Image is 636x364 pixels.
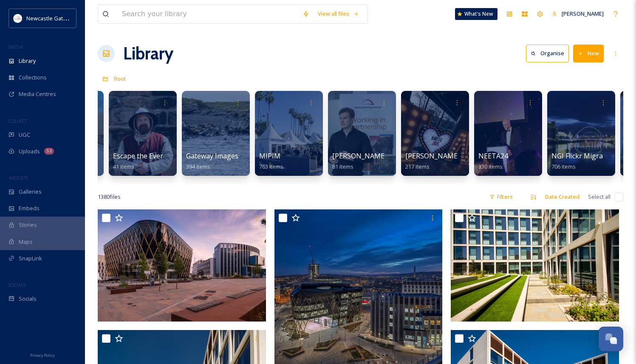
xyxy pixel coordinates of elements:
[8,175,28,181] span: WIDGETS
[478,152,508,170] a: NEETA24330 items
[113,151,342,161] span: Escape the Everyday Influencer - [PERSON_NAME] and [PERSON_NAME]
[114,73,126,84] a: Root
[26,14,105,22] span: Newcastle Gateshead Initiative
[30,353,55,358] span: Privacy Policy
[118,5,298,23] input: Search your library
[485,189,517,205] div: Filters
[14,14,22,23] img: DqD9wEUd_400x400.jpg
[19,188,42,196] span: Galleries
[405,163,430,170] span: 217 items
[259,151,280,161] span: MIPIM
[19,221,37,229] span: Stories
[123,41,173,66] a: Library
[332,152,438,170] a: [PERSON_NAME] Partner Update81 items
[44,148,54,155] div: 53
[478,151,508,161] span: NEETA24
[451,209,619,322] img: KIER-BIO-3971.jpg
[19,73,47,82] span: Collections
[186,163,210,170] span: 394 items
[405,152,477,170] a: [PERSON_NAME] 2025217 items
[113,152,342,170] a: Escape the Everyday Influencer - [PERSON_NAME] and [PERSON_NAME]41 items
[599,327,623,351] button: Open Chat
[551,152,616,170] a: NGI Flickr Migration706 items
[455,8,497,20] a: What's New
[114,75,126,82] span: Root
[19,238,33,246] span: Maps
[405,151,477,161] span: [PERSON_NAME] 2025
[30,350,55,360] a: Privacy Policy
[259,152,283,170] a: MIPIM763 items
[19,57,36,65] span: Library
[562,10,604,17] span: [PERSON_NAME]
[8,282,25,288] span: SOCIALS
[19,90,56,98] span: Media Centres
[314,6,363,22] a: View all files
[588,193,611,201] span: Select all
[186,151,238,161] span: Gateway Images
[551,151,616,161] span: NGI Flickr Migration
[573,45,604,62] button: New
[98,193,121,201] span: 1380 file s
[8,44,23,50] span: MEDIA
[19,131,30,139] span: UGC
[259,163,283,170] span: 763 items
[541,189,584,205] div: Date Created
[186,152,238,170] a: Gateway Images394 items
[548,6,608,22] a: [PERSON_NAME]
[332,163,353,170] span: 81 items
[526,45,569,62] button: Organise
[332,151,438,161] span: [PERSON_NAME] Partner Update
[8,118,27,124] span: COLLECT
[19,204,40,212] span: Embeds
[478,163,503,170] span: 330 items
[19,295,37,303] span: Socials
[19,147,40,155] span: Uploads
[98,209,266,322] img: NICD and FDC - Credit Gillespies.jpg
[551,163,576,170] span: 706 items
[19,254,42,262] span: SnapLink
[113,163,134,170] span: 41 items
